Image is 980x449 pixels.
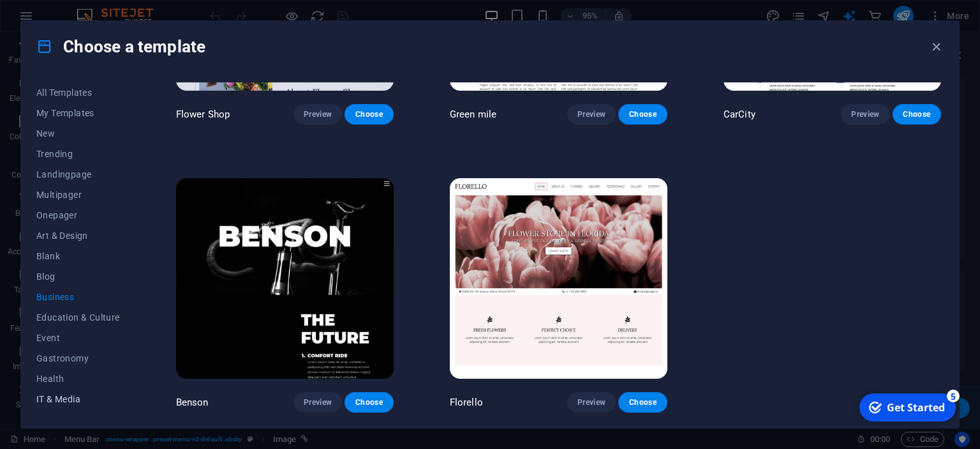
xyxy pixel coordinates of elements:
span: Business [36,292,120,302]
span: Blog [36,271,120,282]
button: Preview [567,104,616,125]
button: Choose [345,392,393,413]
button: Choose [618,392,667,413]
p: Benson [176,396,209,409]
button: Blog [36,266,120,287]
button: Trending [36,144,120,164]
span: Choose [628,109,657,119]
img: Florello [450,178,667,379]
button: Event [36,328,120,348]
span: Preview [304,109,332,119]
span: Health [36,374,120,384]
button: Preview [567,392,616,413]
div: Get Started [34,12,93,26]
span: Preview [577,397,605,407]
div: Get Started 5 items remaining, 0% complete [7,5,103,33]
button: Choose [893,104,941,125]
button: Gastronomy [36,348,120,369]
span: My Templates [36,108,120,118]
span: Choose [355,109,383,119]
p: Flower Shop [176,108,230,121]
span: Education & Culture [36,312,120,323]
p: Florello [450,396,483,409]
button: Education & Culture [36,307,120,328]
p: Green mile [450,108,496,121]
button: Preview [841,104,889,125]
button: Onepager [36,205,120,225]
span: Landingpage [36,169,120,179]
span: New [36,128,120,139]
button: IT & Media [36,389,120,409]
span: Choose [903,109,931,119]
button: All Templates [36,82,120,103]
span: All Templates [36,88,120,98]
span: Preview [851,109,879,119]
button: Preview [293,392,342,413]
span: Onepager [36,210,120,220]
button: Preview [293,104,342,125]
span: Gastronomy [36,353,120,363]
span: Preview [304,397,332,407]
span: Art & Design [36,231,120,241]
span: Trending [36,149,120,159]
button: Health [36,369,120,389]
button: Multipager [36,185,120,205]
button: Art & Design [36,225,120,246]
span: Preview [577,109,605,119]
img: Benson [176,178,394,379]
span: IT & Media [36,394,120,404]
button: Choose [618,104,667,125]
button: Legal & Finance [36,409,120,430]
span: Event [36,333,120,343]
button: Business [36,287,120,307]
div: 5 [94,1,107,14]
h4: Choose a template [36,36,205,57]
button: Blank [36,246,120,266]
button: My Templates [36,103,120,123]
span: Choose [628,397,657,407]
button: Choose [345,104,393,125]
button: Landingpage [36,164,120,185]
span: Choose [355,397,383,407]
p: CarCity [724,108,755,121]
button: New [36,123,120,144]
span: Blank [36,251,120,261]
span: Multipager [36,190,120,200]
